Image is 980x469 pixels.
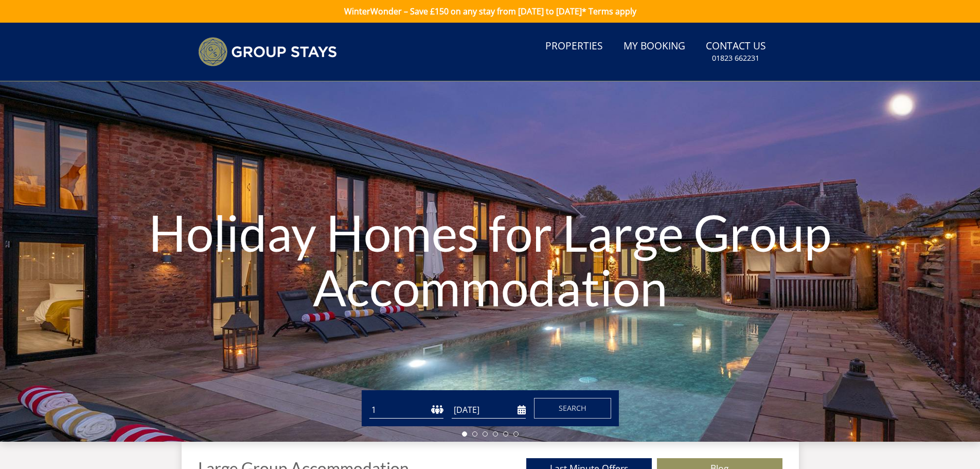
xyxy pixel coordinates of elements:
span: Search [559,403,586,413]
button: Search [534,398,611,419]
a: Contact Us01823 662231 [702,35,770,68]
a: Properties [541,35,607,58]
img: Group Stays [198,37,337,66]
a: My Booking [619,35,689,58]
input: Arrival Date [452,402,526,419]
small: 01823 662231 [712,53,759,63]
h1: Holiday Homes for Large Group Accommodation [147,185,833,335]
